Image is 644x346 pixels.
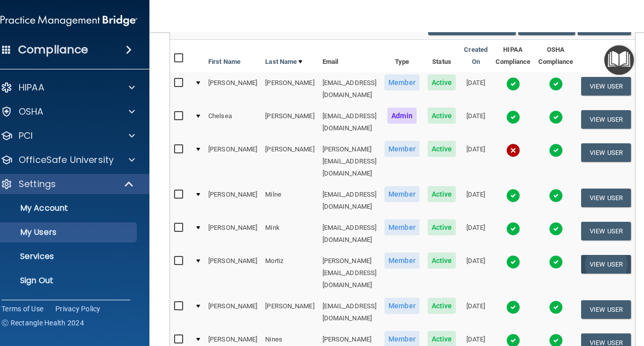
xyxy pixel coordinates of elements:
img: tick.e7d51cea.svg [506,110,520,124]
td: [EMAIL_ADDRESS][DOMAIN_NAME] [318,106,381,139]
td: Mink [261,217,318,250]
a: PCI [1,130,135,142]
td: [PERSON_NAME] [204,72,261,106]
span: Admin [387,108,417,124]
button: View User [581,110,631,129]
button: View User [581,189,631,207]
td: [PERSON_NAME] [204,296,261,329]
td: [DATE] [460,72,492,106]
span: Active [428,252,456,269]
td: [PERSON_NAME][EMAIL_ADDRESS][DOMAIN_NAME] [318,250,381,296]
img: tick.e7d51cea.svg [506,222,520,236]
td: [DATE] [460,184,492,217]
td: [EMAIL_ADDRESS][DOMAIN_NAME] [318,72,381,106]
a: Terms of Use [2,304,43,314]
span: Member [384,74,420,91]
img: tick.e7d51cea.svg [506,300,520,314]
td: [DATE] [460,296,492,329]
span: Active [428,108,456,124]
p: Settings [19,178,56,190]
td: Milne [261,184,318,217]
img: cross.ca9f0e7f.svg [506,143,520,157]
img: tick.e7d51cea.svg [549,300,563,314]
span: Member [384,219,420,235]
td: [DATE] [460,139,492,184]
th: OSHA Compliance [534,40,577,72]
iframe: Drift Widget Chat Controller [594,277,632,315]
th: HIPAA Compliance [492,40,534,72]
th: Email [318,40,381,72]
img: tick.e7d51cea.svg [506,189,520,203]
img: tick.e7d51cea.svg [549,255,563,269]
td: [EMAIL_ADDRESS][DOMAIN_NAME] [318,184,381,217]
th: Type [380,40,424,72]
button: View User [581,143,631,162]
span: Active [428,219,456,235]
td: [PERSON_NAME] [204,250,261,296]
td: [PERSON_NAME][EMAIL_ADDRESS][DOMAIN_NAME] [318,139,381,184]
span: Active [428,298,456,314]
button: View User [581,300,631,319]
td: [PERSON_NAME] [204,217,261,250]
h4: Compliance [18,43,88,57]
img: PMB logo [1,11,137,31]
td: [PERSON_NAME] [261,296,318,329]
td: [PERSON_NAME] [204,184,261,217]
td: Chelsea [204,106,261,139]
span: Active [428,186,456,202]
td: [EMAIL_ADDRESS][DOMAIN_NAME] [318,296,381,329]
a: Created On [464,44,488,68]
button: View User [581,222,631,240]
span: Member [384,298,420,314]
td: [PERSON_NAME] [261,139,318,184]
button: View User [581,77,631,96]
a: Privacy Policy [55,304,101,314]
td: [DATE] [460,106,492,139]
a: Settings [1,178,134,190]
td: [PERSON_NAME] [261,72,318,106]
p: HIPAA [19,81,44,94]
span: Active [428,74,456,91]
th: Status [424,40,460,72]
button: View User [581,255,631,274]
img: tick.e7d51cea.svg [506,77,520,91]
img: tick.e7d51cea.svg [549,77,563,91]
button: Open Resource Center [604,45,634,75]
img: tick.e7d51cea.svg [506,255,520,269]
span: Member [384,252,420,269]
span: Ⓒ Rectangle Health 2024 [2,318,84,328]
a: HIPAA [1,81,135,94]
img: tick.e7d51cea.svg [549,222,563,236]
p: OSHA [19,106,44,118]
td: [DATE] [460,217,492,250]
a: First Name [208,56,240,68]
span: Member [384,141,420,157]
a: Last Name [265,56,302,68]
td: [PERSON_NAME] [204,139,261,184]
img: tick.e7d51cea.svg [549,189,563,203]
td: Mortiz [261,250,318,296]
td: [DATE] [460,250,492,296]
p: OfficeSafe University [19,154,114,166]
p: PCI [19,130,33,142]
a: OfficeSafe University [1,154,135,166]
img: tick.e7d51cea.svg [549,110,563,124]
td: [PERSON_NAME] [261,106,318,139]
img: tick.e7d51cea.svg [549,143,563,157]
span: Member [384,186,420,202]
td: [EMAIL_ADDRESS][DOMAIN_NAME] [318,217,381,250]
span: Active [428,141,456,157]
a: OSHA [1,106,135,118]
